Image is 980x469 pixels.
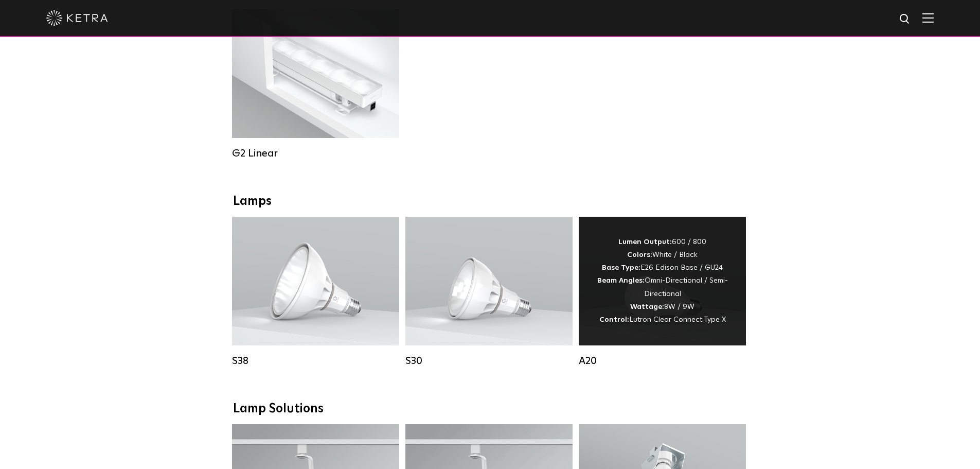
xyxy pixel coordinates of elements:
[232,217,399,367] a: S38 Lumen Output:1100Colors:White / BlackBase Type:E26 Edison Base / GU24Beam Angles:10° / 25° / ...
[232,147,399,160] div: G2 Linear
[627,251,652,258] strong: Colors:
[405,217,573,367] a: S30 Lumen Output:1100Colors:White / BlackBase Type:E26 Edison Base / GU24Beam Angles:15° / 25° / ...
[597,277,645,284] strong: Beam Angles:
[594,236,730,326] div: 600 / 800 White / Black E26 Edison Base / GU24 Omni-Directional / Semi-Directional 8W / 9W
[602,264,640,271] strong: Base Type:
[629,316,726,323] span: Lutron Clear Connect Type X
[899,13,912,26] img: search icon
[232,9,399,160] a: G2 Linear Lumen Output:400 / 700 / 1000Colors:WhiteBeam Angles:Flood / [GEOGRAPHIC_DATA] / Narrow...
[630,303,664,310] strong: Wattage:
[232,355,399,367] div: S38
[922,13,934,23] img: Hamburger%20Nav.svg
[405,355,573,367] div: S30
[233,402,747,416] div: Lamp Solutions
[579,217,746,367] a: A20 Lumen Output:600 / 800Colors:White / BlackBase Type:E26 Edison Base / GU24Beam Angles:Omni-Di...
[599,316,629,323] strong: Control:
[618,238,672,246] strong: Lumen Output:
[46,10,108,26] img: ketra-logo-2019-white
[579,355,746,367] div: A20
[233,194,747,209] div: Lamps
